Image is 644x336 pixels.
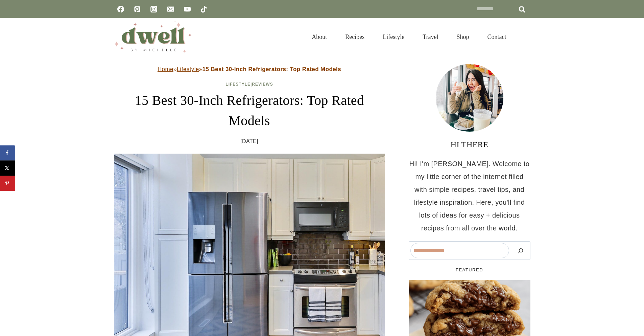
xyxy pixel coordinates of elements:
a: Email [164,2,177,16]
h1: 15 Best 30-Inch Refrigerators: Top Rated Models [114,90,385,131]
a: Lifestyle [374,25,413,49]
nav: Primary Navigation [303,25,515,49]
a: Pinterest [130,2,144,16]
a: Facebook [114,2,127,16]
a: YouTube [181,2,194,16]
a: Recipes [336,25,374,49]
p: Hi! I'm [PERSON_NAME]. Welcome to my little corner of the internet filled with simple recipes, tr... [409,157,530,234]
time: [DATE] [240,136,258,147]
a: Contact [478,25,516,49]
span: | [225,82,273,87]
a: Instagram [147,2,161,16]
span: » » [158,66,341,72]
a: TikTok [197,2,211,16]
img: DWELL by michelle [114,21,192,52]
a: Lifestyle [225,82,251,87]
h3: HI THERE [409,138,530,151]
a: Lifestyle [177,66,199,72]
button: Search [512,243,529,258]
a: Home [158,66,173,72]
strong: 15 Best 30-Inch Refrigerators: Top Rated Models [202,66,341,72]
a: Shop [447,25,478,49]
a: Reviews [252,82,273,87]
a: About [303,25,336,49]
button: View Search Form [519,31,530,43]
a: Travel [413,25,447,49]
h5: FEATURED [409,267,530,273]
